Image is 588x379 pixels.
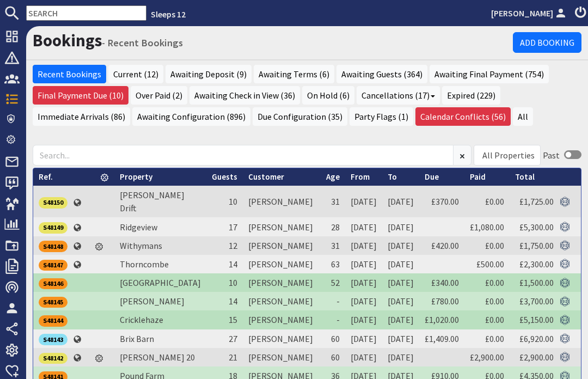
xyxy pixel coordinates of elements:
[350,107,413,126] a: Party Flags (1)
[39,352,68,363] a: S48142
[243,186,321,217] td: [PERSON_NAME]
[470,172,486,182] a: Paid
[543,149,560,162] div: Past
[131,86,187,105] a: Over Paid (2)
[108,65,163,83] a: Current (12)
[382,217,419,236] td: [DATE]
[229,222,237,233] span: 17
[485,277,504,288] a: £0.00
[485,296,504,307] a: £0.00
[39,315,68,326] div: S48144
[345,273,382,292] td: [DATE]
[491,7,568,20] a: [PERSON_NAME]
[431,196,459,207] a: £370.00
[485,333,504,344] a: £0.00
[431,277,459,288] a: £340.00
[519,333,554,344] a: £6,920.00
[336,65,427,83] a: Awaiting Guests (364)
[132,107,250,126] a: Awaiting Configuration (896)
[243,236,321,255] td: [PERSON_NAME]
[515,172,535,182] a: Total
[39,172,53,182] a: Ref.
[425,333,459,344] a: £1,409.00
[560,296,570,307] img: Referer: Sleeps 12
[321,292,345,310] td: -
[166,65,252,83] a: Awaiting Deposit (9)
[345,217,382,236] td: [DATE]
[519,296,554,307] a: £3,700.00
[102,36,183,49] small: - Recent Bookings
[120,296,185,307] a: [PERSON_NAME]
[321,236,345,255] td: 31
[243,329,321,348] td: [PERSON_NAME]
[229,333,237,344] span: 27
[382,348,419,366] td: [DATE]
[326,172,340,182] a: Age
[39,260,68,271] div: S48147
[189,86,300,105] a: Awaiting Check in View (36)
[474,145,541,166] div: Combobox
[321,329,345,348] td: 60
[482,149,535,162] div: All Properties
[485,314,504,325] a: £0.00
[519,259,554,270] a: £2,300.00
[229,240,237,251] span: 12
[345,292,382,310] td: [DATE]
[39,197,68,208] div: S48150
[560,222,570,232] img: Referer: Sleeps 12
[560,352,570,362] img: Referer: Sleeps 12
[39,240,68,251] a: S48148
[513,107,533,126] a: All
[248,172,284,182] a: Customer
[229,314,237,325] span: 15
[560,240,570,250] img: Referer: Sleeps 12
[39,221,68,232] a: S48149
[560,278,570,288] img: Referer: Sleeps 12
[120,189,185,213] a: [PERSON_NAME] Drift
[39,353,68,364] div: S48142
[321,310,345,329] td: -
[430,65,549,83] a: Awaiting Final Payment (754)
[33,86,128,105] a: Final Payment Due (10)
[39,296,68,307] a: S48145
[39,222,68,233] div: S48149
[243,273,321,292] td: [PERSON_NAME]
[39,196,68,207] a: S48150
[120,277,201,288] a: [GEOGRAPHIC_DATA]
[26,5,146,21] input: SEARCH
[33,107,130,126] a: Immediate Arrivals (86)
[39,334,68,345] div: S48143
[229,296,237,307] span: 14
[212,172,237,182] a: Guests
[33,65,106,83] a: Recent Bookings
[321,186,345,217] td: 31
[388,172,397,182] a: To
[382,186,419,217] td: [DATE]
[253,107,347,126] a: Due Configuration (35)
[120,314,163,325] a: Cricklehaze
[120,240,162,251] a: Withymans
[470,222,504,233] a: £1,080.00
[519,352,554,363] a: £2,900.00
[39,297,68,308] div: S48145
[39,259,68,270] a: S48147
[39,278,68,289] div: S48146
[321,273,345,292] td: 52
[120,172,152,182] a: Property
[519,314,554,325] a: £5,150.00
[229,352,237,363] span: 21
[243,217,321,236] td: [PERSON_NAME]
[382,236,419,255] td: [DATE]
[321,217,345,236] td: 28
[321,255,345,273] td: 63
[485,240,504,251] a: £0.00
[519,277,554,288] a: £1,500.00
[560,333,570,344] img: Referer: Sleeps 12
[431,296,459,307] a: £780.00
[39,314,68,325] a: S48144
[120,259,169,270] a: Thorncombe
[39,333,68,344] a: S48143
[345,255,382,273] td: [DATE]
[243,255,321,273] td: [PERSON_NAME]
[345,236,382,255] td: [DATE]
